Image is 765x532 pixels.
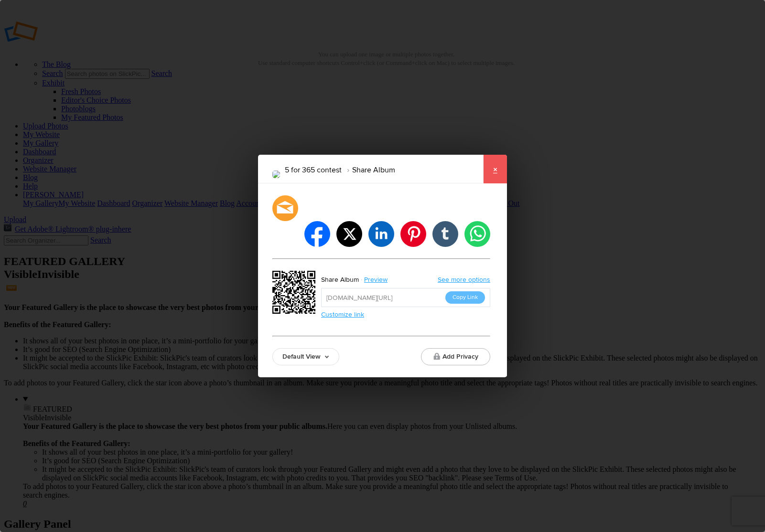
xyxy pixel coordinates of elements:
li: Share Album [342,162,395,178]
a: Customize link [321,310,364,319]
a: See more options [438,276,490,284]
li: pinterest [400,221,426,247]
li: tumblr [432,221,458,247]
a: Preview [359,274,395,286]
li: linkedin [368,221,394,247]
button: Add Privacy [421,348,490,365]
li: 5 for 365 contest [285,162,342,178]
img: Photo-59.png [272,170,280,178]
a: × [483,155,507,183]
button: Copy Link [445,291,485,304]
li: facebook [304,221,330,247]
div: https://slickpic.us/18622290Ngmz [272,271,318,317]
div: Share Album [321,274,359,286]
li: twitter [336,221,362,247]
a: Default View [272,348,339,365]
li: whatsapp [464,221,490,247]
